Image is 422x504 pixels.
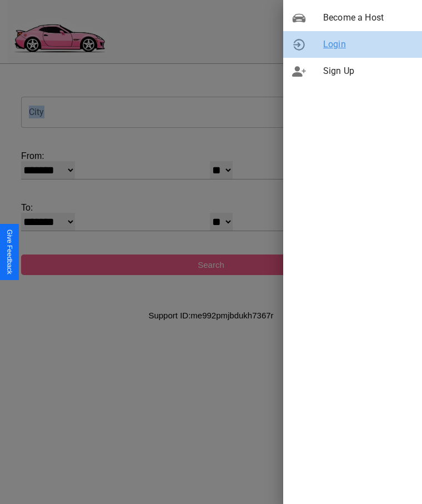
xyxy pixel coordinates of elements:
[283,58,422,84] div: Sign Up
[283,31,422,58] div: Login
[283,4,422,31] div: Become a Host
[6,229,13,275] div: Give Feedback
[323,64,413,78] span: Sign Up
[323,11,413,24] span: Become a Host
[323,38,413,51] span: Login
